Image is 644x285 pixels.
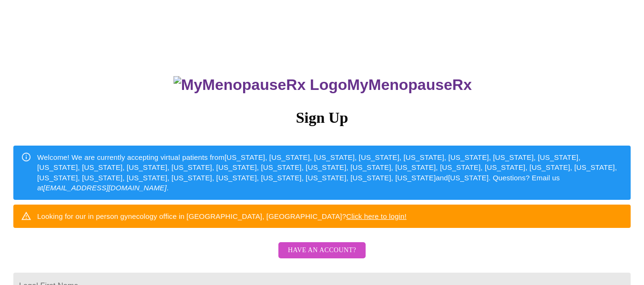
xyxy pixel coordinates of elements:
span: Have an account? [288,245,356,256]
a: Have an account? [276,253,368,261]
h3: MyMenopauseRx [15,76,631,94]
img: MyMenopauseRx Logo [174,76,347,94]
a: Click here to login! [346,212,407,220]
div: Welcome! We are currently accepting virtual patients from [US_STATE], [US_STATE], [US_STATE], [US... [37,148,623,197]
div: Looking for our in person gynecology office in [GEOGRAPHIC_DATA], [GEOGRAPHIC_DATA]? [37,207,407,225]
button: Have an account? [278,242,366,259]
em: [EMAIL_ADDRESS][DOMAIN_NAME] [43,184,167,192]
h3: Sign Up [13,109,631,127]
